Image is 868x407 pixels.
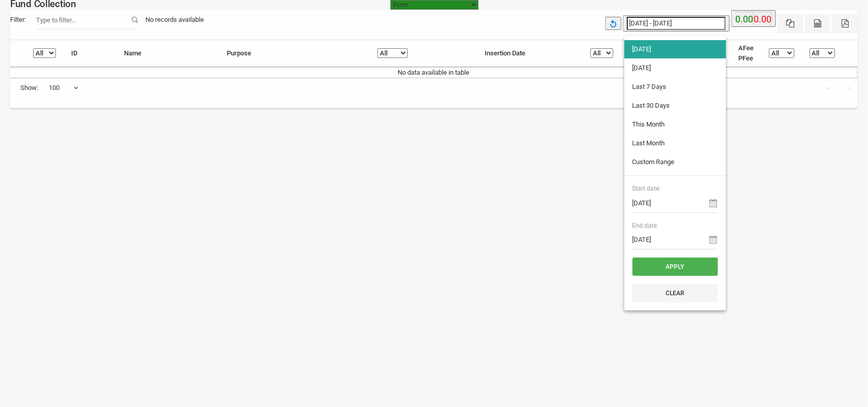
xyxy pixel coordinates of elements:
[754,12,771,26] label: 0.00
[20,83,38,93] span: Show:
[738,53,754,64] li: PFee
[735,12,753,26] label: 0.00
[48,78,79,98] span: 100
[219,40,370,67] th: Purpose
[624,40,726,58] li: [DATE]
[624,78,726,96] li: Last 7 Days
[633,284,718,302] button: Clear
[633,258,718,276] button: Apply
[832,14,858,34] button: Pdf
[633,221,718,230] span: End date:
[805,14,830,34] button: CSV
[818,78,837,98] a: ←
[624,134,726,152] li: Last Month
[738,43,754,53] li: AFee
[36,10,138,29] input: Filter:
[64,40,116,67] th: ID
[624,115,726,134] li: This Month
[777,14,803,34] button: Excel
[624,59,726,77] li: [DATE]
[624,97,726,115] li: Last 30 Days
[633,184,718,193] span: Start date:
[138,10,212,29] div: No records available
[624,153,726,171] li: Custom Range
[49,83,78,93] span: 100
[10,67,858,78] td: No data available in table
[839,78,858,98] a: →
[477,40,583,67] th: Insertion Date
[116,40,219,67] th: Name
[731,10,776,27] button: 0.00 0.00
